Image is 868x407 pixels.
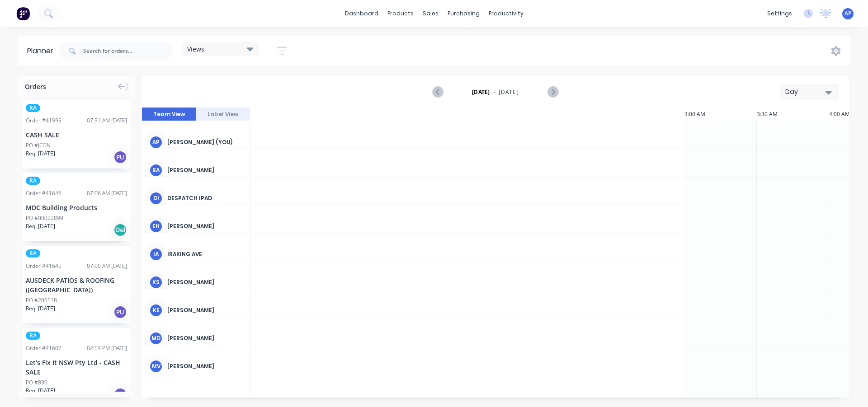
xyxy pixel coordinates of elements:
button: Team View [142,108,196,121]
div: PU [113,150,127,164]
div: [PERSON_NAME] [167,306,243,314]
div: 02:54 PM [DATE] [87,344,127,352]
span: RA [26,104,40,112]
span: - [493,87,495,98]
div: Iraking Ave [167,250,243,258]
div: Order # 41595 [26,117,61,125]
div: Planner [27,46,58,56]
span: Req. [DATE] [26,304,55,313]
div: [PERSON_NAME] [167,222,243,230]
input: Search for orders... [83,42,173,60]
img: Factory [16,7,30,20]
div: MD [149,332,163,345]
div: DI [149,192,163,205]
span: RA [26,332,40,340]
div: Let's Fix It NSW Pty Ltd - CASH SALE [26,358,127,377]
div: EH [149,220,163,233]
div: BA [149,164,163,177]
span: Views [187,44,204,54]
div: Day [785,87,827,97]
div: PO #830 [26,379,47,387]
span: Orders [25,82,46,91]
div: Order # 41645 [26,262,61,270]
span: AP [844,9,851,18]
div: productivity [484,7,528,20]
span: Req. [DATE] [26,387,55,395]
button: Day [780,84,839,100]
div: [PERSON_NAME] [167,166,243,174]
div: Despatch Ipad [167,194,243,202]
div: MV [149,360,163,373]
div: PO #JCON [26,141,51,150]
div: Order # 41646 [26,189,61,197]
span: RA [26,177,40,185]
div: CASH SALE [26,130,127,140]
div: 07:06 AM [DATE] [87,189,127,197]
div: PO #00022899 [26,214,63,222]
div: settings [763,7,797,20]
button: Label View [196,108,250,121]
span: [DATE] [499,88,519,96]
div: [PERSON_NAME] [167,278,243,286]
div: PU [113,388,127,401]
div: KS [149,276,163,289]
div: 07:00 AM [DATE] [87,262,127,270]
div: sales [418,7,443,20]
div: PU [113,305,127,319]
button: Previous page [433,86,443,98]
div: KE [149,304,163,317]
div: 3:00 AM [684,108,757,121]
span: Req. [DATE] [26,222,55,230]
div: purchasing [443,7,484,20]
div: PO #200518 [26,296,57,304]
a: dashboard [340,7,383,20]
div: AUSDECK PATIOS & ROOFING ([GEOGRAPHIC_DATA]) [26,276,127,295]
div: MDC Building Products [26,203,127,212]
span: Req. [DATE] [26,150,55,158]
div: [PERSON_NAME] [167,362,243,370]
strong: [DATE] [472,88,490,96]
div: Order # 41607 [26,344,61,352]
span: RA [26,249,40,257]
div: [PERSON_NAME] [167,334,243,342]
button: Next page [547,86,558,98]
div: 3:30 AM [757,108,829,121]
div: IA [149,248,163,261]
div: 07:31 AM [DATE] [87,117,127,125]
div: [PERSON_NAME] (You) [167,138,243,146]
div: Del [113,223,127,237]
div: products [383,7,418,20]
div: AP [149,136,163,149]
